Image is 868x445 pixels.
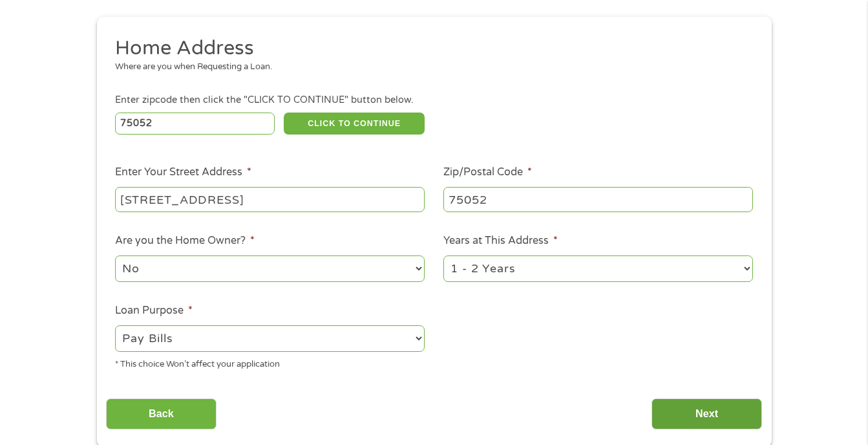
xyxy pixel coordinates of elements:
[651,398,762,430] input: Next
[115,187,425,212] input: 1 Main Street
[115,36,743,61] h2: Home Address
[115,61,743,74] div: Where are you when Requesting a Loan.
[443,166,532,179] label: Zip/Postal Code
[106,398,217,430] input: Back
[115,166,251,179] label: Enter Your Street Address
[284,113,425,135] button: CLICK TO CONTINUE
[115,354,425,371] div: * This choice Won’t affect your application
[115,234,255,248] label: Are you the Home Owner?
[115,304,193,318] label: Loan Purpose
[115,113,275,135] input: Enter Zipcode (e.g 01510)
[115,93,752,107] div: Enter zipcode then click the "CLICK TO CONTINUE" button below.
[443,234,558,248] label: Years at This Address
